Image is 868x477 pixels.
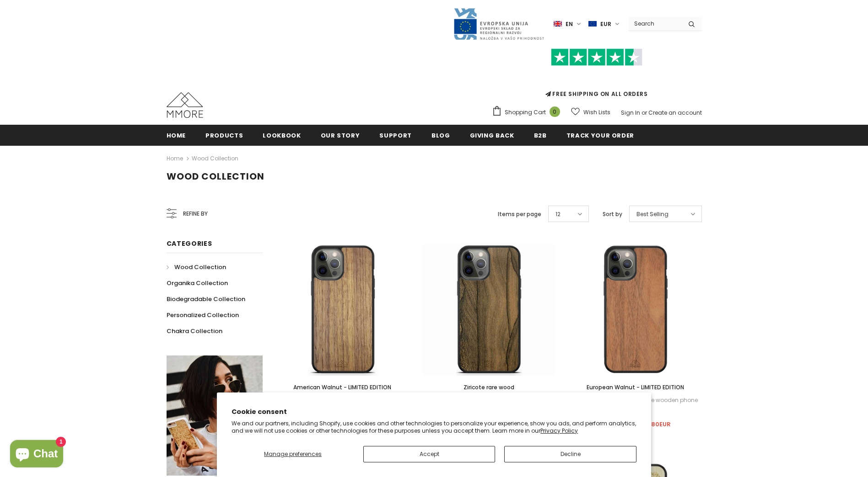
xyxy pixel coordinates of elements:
span: Biodegradable Collection [167,295,245,303]
span: Wood Collection [167,170,264,183]
input: Search Site [629,17,681,30]
span: Giving back [470,131,514,140]
span: Personalized Collection [167,311,239,319]
a: Personalized Collection [167,307,239,323]
inbox-online-store-chat: Shopify online store chat [7,440,66,470]
img: i-lang-1.png [554,20,562,28]
span: Manage preferences [264,450,322,458]
img: MMORE Cases [167,92,203,118]
a: Privacy Policy [540,427,578,435]
a: Wish Lists [571,104,610,120]
a: Shopping Cart 0 [492,106,565,119]
iframe: Customer reviews powered by Trustpilot [492,66,702,90]
a: Wood Collection [167,259,226,275]
a: Organika Collection [167,275,228,291]
p: We and our partners, including Shopify, use cookies and other technologies to personalize your ex... [232,420,636,434]
a: Javni Razpis [453,20,545,27]
a: Home [167,153,183,164]
span: Shopping Cart [505,108,546,117]
button: Manage preferences [232,446,354,462]
h2: Cookie consent [232,407,636,417]
span: Categories [167,239,212,248]
label: Sort by [603,210,622,219]
span: Track your order [566,131,634,140]
span: Best Selling [636,210,669,219]
a: Products [205,125,243,145]
a: Wood Collection [192,154,238,162]
span: Organika Collection [167,279,228,287]
span: €19.80EUR [638,420,671,429]
span: Chakra Collection [167,327,222,335]
span: Our Story [321,131,360,140]
span: Ziricote rare wood [464,383,514,391]
span: or [642,109,647,117]
button: Decline [504,446,636,462]
a: Ziricote rare wood [422,382,555,392]
a: Sign In [621,109,640,117]
a: Create an account [648,109,702,117]
span: support [379,131,412,140]
a: Blog [431,125,450,145]
a: Lookbook [263,125,301,145]
span: Home [167,131,186,140]
span: Blog [431,131,450,140]
a: Our Story [321,125,360,145]
span: Wish Lists [583,108,610,117]
span: 0 [550,106,560,117]
a: European Walnut - LIMITED EDITION [569,382,701,392]
a: Chakra Collection [167,323,222,339]
a: Home [167,125,186,145]
span: European Walnut - LIMITED EDITION [587,383,684,391]
span: American Walnut - LIMITED EDITION [293,383,391,391]
a: B2B [534,125,547,145]
a: Giving back [470,125,514,145]
span: Refine by [183,209,208,219]
a: Biodegradable Collection [167,291,245,307]
a: Track your order [566,125,634,145]
span: Wood Collection [174,263,226,271]
button: Accept [363,446,495,462]
a: support [379,125,412,145]
span: B2B [534,131,547,140]
span: EUR [600,20,611,29]
span: Lookbook [263,131,301,140]
label: Items per page [498,210,541,219]
img: Javni Razpis [453,7,545,41]
a: American Walnut - LIMITED EDITION [276,382,409,392]
span: 12 [555,210,561,219]
span: Products [205,131,243,140]
span: en [566,20,573,29]
img: Trust Pilot Stars [551,48,642,66]
span: FREE SHIPPING ON ALL ORDERS [492,53,702,98]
